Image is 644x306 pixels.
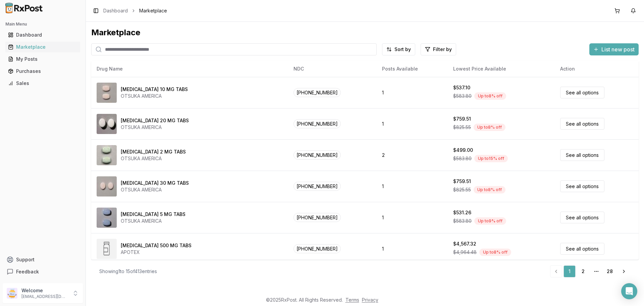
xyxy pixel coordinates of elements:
[121,186,189,193] div: OTSUKA AMERICA
[617,265,631,277] a: Go to next page
[121,86,188,93] div: [MEDICAL_DATA] 10 MG TABS
[453,93,472,99] span: $583.80
[453,209,471,216] div: $531.26
[3,30,83,40] button: Dashboard
[453,218,472,224] span: $583.80
[394,46,411,53] span: Sort by
[121,93,188,99] div: OTSUKA AMERICA
[453,124,471,131] span: $825.55
[16,268,39,275] span: Feedback
[362,297,378,303] a: Privacy
[293,88,341,97] span: [PHONE_NUMBER]
[91,27,639,38] div: Marketplace
[121,218,185,224] div: OTSUKA AMERICA
[560,149,604,161] a: See all options
[97,176,117,196] img: Abilify 30 MG TABS
[3,54,83,64] button: My Posts
[3,66,83,77] button: Purchases
[97,208,117,228] img: Abilify 5 MG TABS
[453,147,473,154] div: $499.00
[448,61,555,77] th: Lowest Price Available
[377,139,448,171] td: 2
[345,297,359,303] a: Terms
[103,7,167,14] nav: breadcrumb
[21,294,68,299] p: [EMAIL_ADDRESS][DOMAIN_NAME]
[293,182,341,191] span: [PHONE_NUMBER]
[453,155,472,162] span: $583.80
[121,124,189,131] div: OTSUKA AMERICA
[99,268,157,275] div: Showing 1 to 15 of 413 entries
[453,186,471,193] span: $825.55
[121,155,186,162] div: OTSUKA AMERICA
[421,43,456,55] button: Filter by
[3,42,83,52] button: Marketplace
[103,7,128,14] a: Dashboard
[97,239,117,259] img: Abiraterone Acetate 500 MG TABS
[433,46,452,53] span: Filter by
[293,150,341,160] span: [PHONE_NUMBER]
[97,114,117,134] img: Abilify 20 MG TABS
[3,3,46,13] img: RxPost Logo
[474,217,506,225] div: Up to 9 % off
[377,61,448,77] th: Posts Available
[377,171,448,202] td: 1
[7,288,17,299] img: User avatar
[5,21,80,27] h2: Main Menu
[560,243,604,255] a: See all options
[474,92,506,100] div: Up to 8 % off
[474,186,505,193] div: Up to 8 % off
[3,78,83,89] button: Sales
[474,155,508,162] div: Up to 15 % off
[453,249,477,256] span: $4,964.48
[5,29,80,41] a: Dashboard
[550,265,631,277] nav: pagination
[8,68,77,75] div: Purchases
[21,287,68,294] p: Welcome
[474,124,505,131] div: Up to 8 % off
[8,80,77,87] div: Sales
[121,148,186,155] div: [MEDICAL_DATA] 2 MG TABS
[589,47,639,53] a: List new post
[560,118,604,130] a: See all options
[453,84,470,91] div: $537.10
[8,56,77,62] div: My Posts
[121,211,185,218] div: [MEDICAL_DATA] 5 MG TABS
[97,83,117,103] img: Abilify 10 MG TABS
[560,212,604,223] a: See all options
[589,43,639,55] button: List new post
[377,77,448,108] td: 1
[377,202,448,233] td: 1
[288,61,377,77] th: NDC
[577,265,589,277] a: 2
[3,254,83,266] button: Support
[377,108,448,139] td: 1
[5,65,80,77] a: Purchases
[8,32,77,38] div: Dashboard
[560,180,604,192] a: See all options
[8,44,77,50] div: Marketplace
[121,249,192,256] div: APOTEX
[97,145,117,165] img: Abilify 2 MG TABS
[293,213,341,222] span: [PHONE_NUMBER]
[5,41,80,53] a: Marketplace
[293,244,341,253] span: [PHONE_NUMBER]
[3,266,83,278] button: Feedback
[91,61,288,77] th: Drug Name
[139,7,167,14] span: Marketplace
[5,77,80,89] a: Sales
[5,53,80,65] a: My Posts
[563,265,576,277] a: 1
[555,61,639,77] th: Action
[121,117,189,124] div: [MEDICAL_DATA] 20 MG TABS
[453,241,476,247] div: $4,567.32
[453,116,471,122] div: $759.51
[604,265,616,277] a: 28
[560,87,604,98] a: See all options
[453,178,471,185] div: $759.51
[382,43,415,55] button: Sort by
[621,283,637,299] div: Open Intercom Messenger
[293,119,341,128] span: [PHONE_NUMBER]
[121,180,189,186] div: [MEDICAL_DATA] 30 MG TABS
[121,242,192,249] div: [MEDICAL_DATA] 500 MG TABS
[479,249,511,256] div: Up to 8 % off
